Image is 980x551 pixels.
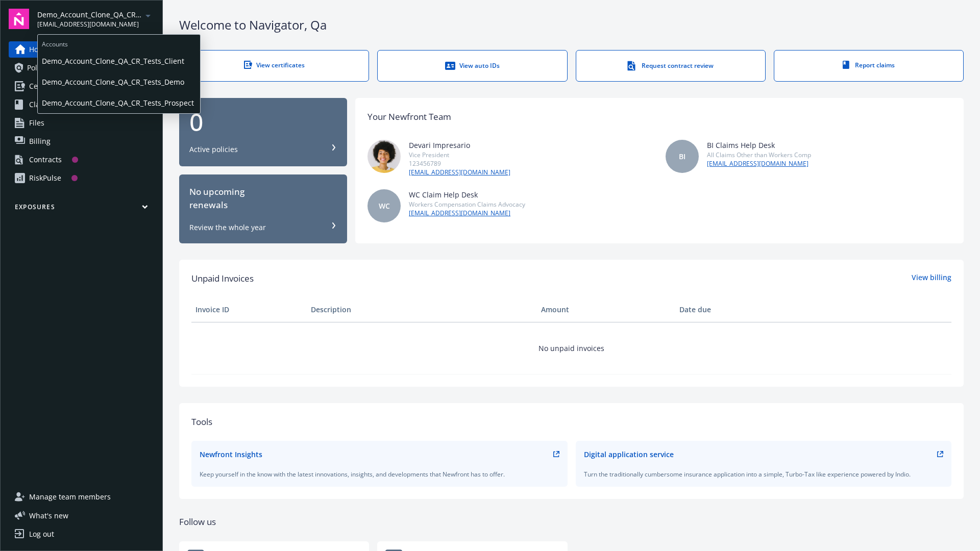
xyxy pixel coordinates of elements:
[42,92,196,113] span: Demo_Account_Clone_QA_CR_Tests_Prospect
[179,50,369,82] a: View certificates
[377,50,567,82] a: View auto IDs
[9,489,154,505] a: Manage team members
[189,110,337,134] div: 0
[576,50,766,82] a: Request contract review
[795,61,943,69] div: Report claims
[9,60,154,76] a: Policies
[9,203,154,215] button: Exposures
[29,115,44,131] span: Files
[38,35,200,51] span: Accounts
[189,222,266,233] div: Review the whole year
[367,140,401,173] img: photo
[9,510,85,521] button: What's new
[179,515,964,529] div: Follow us
[29,96,52,113] span: Claims
[189,144,238,155] div: Active policies
[37,9,154,29] button: Demo_Account_Clone_QA_CR_Tests_Prospect[EMAIL_ADDRESS][DOMAIN_NAME]arrowDropDown
[29,78,67,94] span: Certificates
[27,60,53,76] span: Policies
[774,50,964,82] a: Report claims
[9,152,154,168] a: Contracts
[42,71,196,92] span: Demo_Account_Clone_QA_CR_Tests_Demo
[29,510,68,521] span: What ' s new
[189,185,337,212] div: No upcoming renewals
[179,16,964,34] div: Welcome to Navigator , Qa
[675,297,791,322] th: Date due
[9,115,154,131] a: Files
[9,133,154,149] a: Billing
[9,41,154,58] a: Home
[142,9,154,21] a: arrowDropDown
[597,61,745,71] div: Request contract review
[29,133,51,149] span: Billing
[409,159,510,168] div: 123456789
[307,297,537,322] th: Description
[9,9,29,29] img: navigator-logo.svg
[9,78,154,94] a: Certificates
[379,201,390,211] span: WC
[409,189,525,200] div: WC Claim Help Desk
[707,151,811,159] div: All Claims Other than Workers Comp
[191,297,307,322] th: Invoice ID
[912,272,951,285] a: View billing
[191,415,951,429] div: Tools
[42,51,196,71] span: Demo_Account_Clone_QA_CR_Tests_Client
[409,140,510,151] div: Devari Impresario
[409,209,525,218] a: [EMAIL_ADDRESS][DOMAIN_NAME]
[29,526,54,542] div: Log out
[200,470,559,479] div: Keep yourself in the know with the latest innovations, insights, and developments that Newfront h...
[200,61,348,69] div: View certificates
[37,9,142,20] span: Demo_Account_Clone_QA_CR_Tests_Prospect
[37,20,142,29] span: [EMAIL_ADDRESS][DOMAIN_NAME]
[9,170,154,186] a: RiskPulse
[191,322,951,374] td: No unpaid invoices
[367,110,451,123] div: Your Newfront Team
[409,200,525,209] div: Workers Compensation Claims Advocacy
[707,140,811,151] div: BI Claims Help Desk
[179,174,347,243] button: No upcomingrenewalsReview the whole year
[29,152,62,168] div: Contracts
[179,98,347,167] button: 0Active policies
[29,170,61,186] div: RiskPulse
[537,297,675,322] th: Amount
[29,489,111,505] span: Manage team members
[409,168,510,177] a: [EMAIL_ADDRESS][DOMAIN_NAME]
[707,159,811,168] a: [EMAIL_ADDRESS][DOMAIN_NAME]
[584,470,944,479] div: Turn the traditionally cumbersome insurance application into a simple, Turbo-Tax like experience ...
[9,96,154,113] a: Claims
[191,272,254,285] span: Unpaid Invoices
[398,61,546,71] div: View auto IDs
[584,449,674,460] div: Digital application service
[29,41,49,58] span: Home
[679,151,685,162] span: BI
[409,151,510,159] div: Vice President
[200,449,262,460] div: Newfront Insights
